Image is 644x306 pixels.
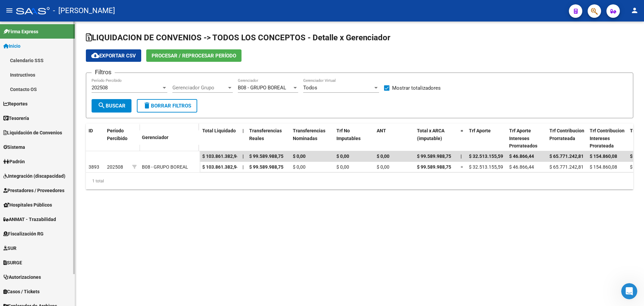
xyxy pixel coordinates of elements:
button: Buscar [92,99,131,113]
span: $ 0,00 [377,154,389,159]
span: 202508 [107,164,123,170]
span: $ 0,00 [336,164,349,170]
datatable-header-cell: ANT [374,124,414,153]
span: = [461,128,463,133]
datatable-header-cell: Total x ARCA (imputable) [414,124,458,153]
datatable-header-cell: Total Liquidado [200,124,240,153]
span: Trf No Imputables [336,128,361,141]
button: Procesar / Reprocesar período [146,49,241,62]
span: Reportes [3,100,28,107]
datatable-header-cell: Transferencias Reales [247,124,290,153]
span: Total Liquidado [202,128,236,133]
span: Fiscalización RG [3,230,44,237]
span: $ 99.589.988,75 [249,164,283,170]
datatable-header-cell: Trf Aporte Intereses Prorrateados [506,124,547,153]
datatable-header-cell: Período Percibido [104,124,129,152]
span: $ 154.860,08 [590,154,617,159]
span: Trf Contribucion Prorrateada [549,128,584,141]
button: Exportar CSV [86,49,141,62]
span: $ 0,00 [377,164,389,170]
span: $ 46.866,44 [509,164,534,170]
span: 3893 [89,164,99,170]
span: | [461,154,462,159]
span: LIQUIDACION DE CONVENIOS -> TODOS LOS CONCEPTOS - Detalle x Gerenciador [86,33,390,42]
span: Tesorería [3,115,29,122]
button: Borrar Filtros [137,99,197,113]
span: Total x ARCA (imputable) [417,128,444,141]
span: $ 0,00 [336,154,349,159]
span: $ 154.860,08 [590,164,617,170]
span: SURGE [3,259,22,266]
span: $ 65.771.242,81 [549,154,584,159]
span: B08 - GRUPO BOREAL [142,164,188,170]
span: $ 46.866,44 [509,154,534,159]
span: Buscar [98,103,125,109]
span: $ 65.771.242,81 [549,164,584,170]
span: $ 99.589.988,75 [249,154,283,159]
mat-icon: delete [143,101,151,110]
iframe: Intercom live chat [621,283,637,299]
span: $ 103.861.382,94 [202,164,239,170]
span: Exportar CSV [91,53,136,59]
span: Prestadores / Proveedores [3,187,64,194]
span: Integración (discapacidad) [3,172,65,180]
span: Período Percibido [107,128,127,141]
datatable-header-cell: Trf No Imputables [334,124,374,153]
span: $ 0,00 [293,164,306,170]
span: $ 99.589.988,75 [417,164,451,170]
span: Borrar Filtros [143,103,191,109]
span: Firma Express [3,28,38,35]
span: Liquidación de Convenios [3,129,62,136]
span: - [PERSON_NAME] [53,3,115,18]
mat-icon: cloud_download [91,51,99,59]
mat-icon: person [631,6,639,14]
span: | [243,128,244,133]
span: ID [89,128,93,133]
datatable-header-cell: | [240,124,247,153]
mat-icon: menu [5,6,13,14]
datatable-header-cell: = [458,124,466,153]
mat-icon: search [98,101,106,110]
datatable-header-cell: Trf Aporte [466,124,506,153]
span: Gerenciador Grupo [172,85,227,91]
datatable-header-cell: Gerenciador [139,130,200,145]
div: 1 total [86,173,633,189]
span: B08 - GRUPO BOREAL [238,85,286,91]
datatable-header-cell: Transferencias Nominadas [290,124,334,153]
span: $ 103.861.382,94 [202,154,239,159]
span: Procesar / Reprocesar período [152,53,236,59]
span: Trf Aporte Intereses Prorrateados [509,128,537,149]
span: | [243,164,244,170]
datatable-header-cell: Trf Contribucion Prorrateada [547,124,587,153]
span: Casos / Tickets [3,288,40,295]
span: $ 99.589.988,75 [417,154,451,159]
span: Sistema [3,143,25,151]
span: Padrón [3,158,25,165]
span: Gerenciador [142,135,168,140]
span: $ 32.513.155,59 [469,164,503,170]
span: Autorizaciones [3,273,41,281]
span: Todos [303,85,317,91]
span: Transferencias Nominadas [293,128,325,141]
span: Hospitales Públicos [3,201,52,209]
h3: Filtros [92,68,115,77]
span: | [243,154,244,159]
span: Trf Aporte [469,128,491,133]
span: $ 32.513.155,59 [469,154,503,159]
datatable-header-cell: Trf Contribucion Intereses Prorateada [587,124,627,153]
span: Trf Contribucion Intereses Prorateada [590,128,625,149]
span: SUR [3,245,16,252]
span: Inicio [3,42,20,50]
span: 202508 [92,85,108,91]
span: = [461,164,463,170]
datatable-header-cell: ID [86,124,104,152]
span: $ 0,00 [293,154,306,159]
span: Transferencias Reales [249,128,282,141]
span: ANT [377,128,386,133]
span: Mostrar totalizadores [392,84,441,92]
span: ANMAT - Trazabilidad [3,216,56,223]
